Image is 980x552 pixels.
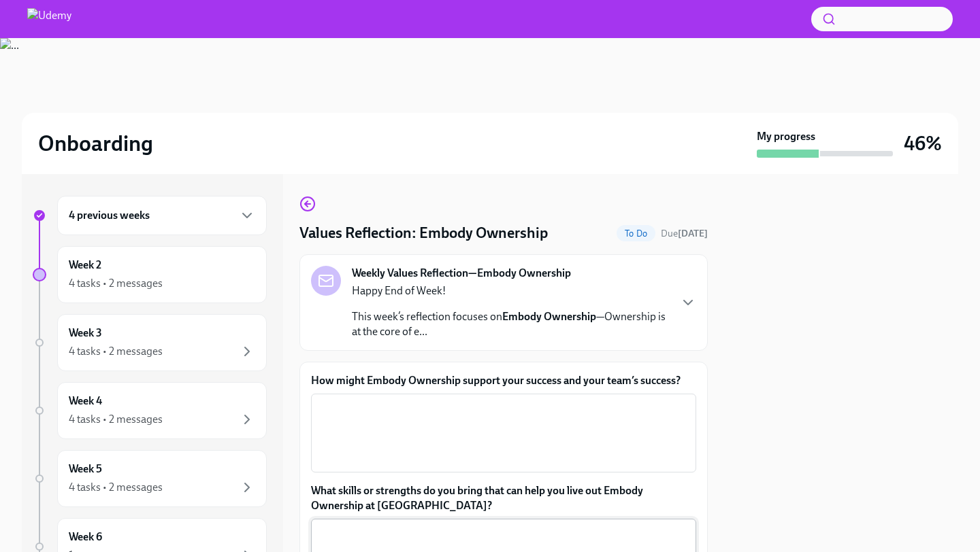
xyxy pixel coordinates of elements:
h6: Week 3 [69,326,102,341]
h6: Week 6 [69,530,102,545]
a: Week 44 tasks • 2 messages [33,382,267,439]
a: Week 24 tasks • 2 messages [33,246,267,303]
strong: Weekly Values Reflection—Embody Ownership [352,266,571,281]
label: What skills or strengths do you bring that can help you live out Embody Ownership at [GEOGRAPHIC_... [311,483,696,513]
div: 4 previous weeks [57,196,267,235]
strong: Embody Ownership [502,310,596,323]
h6: Week 4 [69,394,102,409]
label: How might Embody Ownership support your success and your team’s success? [311,373,696,388]
strong: My progress [757,129,815,144]
div: 4 tasks • 2 messages [69,344,163,359]
h6: Week 2 [69,258,101,273]
h6: Week 5 [69,462,102,477]
strong: [DATE] [678,228,708,239]
div: 4 tasks • 2 messages [69,412,163,427]
p: This week’s reflection focuses on —Ownership is at the core of e... [352,309,669,339]
p: Happy End of Week! [352,283,669,298]
span: Due [661,228,708,239]
h3: 46% [904,131,942,156]
div: 4 tasks • 2 messages [69,480,163,495]
div: 4 tasks • 2 messages [69,276,163,291]
img: Udemy [27,8,71,30]
h6: 4 previous weeks [69,208,150,223]
span: August 25th, 2025 08:00 [661,227,708,240]
h2: Onboarding [38,130,153,157]
h4: Values Reflection: Embody Ownership [299,223,548,243]
span: To Do [617,228,655,239]
a: Week 54 tasks • 2 messages [33,450,267,507]
a: Week 34 tasks • 2 messages [33,314,267,371]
